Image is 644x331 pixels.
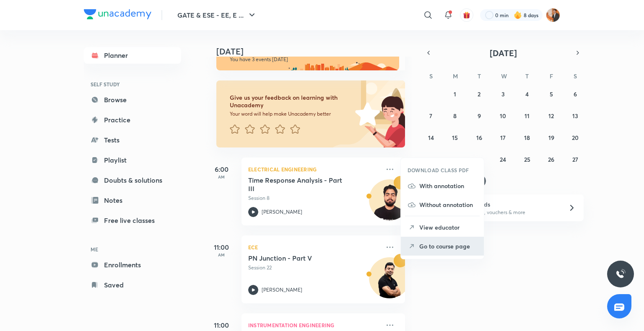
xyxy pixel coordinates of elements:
h6: SELF STUDY [84,77,181,91]
button: September 5, 2025 [545,87,558,101]
button: September 1, 2025 [448,87,462,101]
img: streak [514,11,522,19]
abbr: September 17, 2025 [500,134,506,142]
button: September 3, 2025 [496,87,510,101]
abbr: September 8, 2025 [453,112,457,120]
abbr: September 6, 2025 [574,90,577,98]
abbr: Tuesday [478,72,481,80]
button: September 20, 2025 [569,131,582,144]
img: Avatar [369,184,410,224]
button: September 7, 2025 [424,109,438,122]
abbr: September 1, 2025 [454,90,456,98]
button: September 16, 2025 [473,131,486,144]
button: September 9, 2025 [473,109,486,122]
p: Without annotation [419,200,477,209]
a: Saved [84,277,181,293]
abbr: September 10, 2025 [500,112,506,120]
abbr: September 27, 2025 [572,155,578,163]
h5: 11:00 [205,242,238,252]
button: September 2, 2025 [473,87,486,101]
abbr: September 19, 2025 [548,134,554,142]
p: AM [205,252,238,257]
img: feedback_image [327,80,405,147]
button: GATE & ESE - EE, E ... [172,7,262,23]
button: September 11, 2025 [520,109,534,122]
img: avatar [463,11,470,19]
abbr: Thursday [525,72,529,80]
img: Ayush sagitra [546,8,560,22]
p: View educator [419,223,477,232]
p: With annotation [419,181,477,190]
abbr: September 3, 2025 [501,90,505,98]
p: Instrumentation Engineering [248,320,380,330]
abbr: Monday [453,72,458,80]
a: Company Logo [84,9,151,21]
button: September 14, 2025 [424,131,438,144]
h6: Give us your feedback on learning with Unacademy [230,94,352,109]
img: Avatar [369,262,410,302]
h5: Time Response Analysis - Part III [248,176,353,193]
abbr: September 22, 2025 [452,155,458,163]
h5: PN Junction - Part V [248,254,353,262]
abbr: September 4, 2025 [525,90,529,98]
a: Free live classes [84,212,181,229]
p: Win a laptop, vouchers & more [455,209,558,216]
abbr: September 21, 2025 [428,155,434,163]
p: You have 3 events [DATE] [230,56,392,63]
button: September 15, 2025 [448,131,462,144]
button: September 17, 2025 [496,131,510,144]
button: avatar [460,8,473,22]
p: Electrical Engineering [248,164,380,174]
button: September 13, 2025 [569,109,582,122]
h5: 11:00 [205,320,238,330]
a: Notes [84,192,181,209]
abbr: September 13, 2025 [572,112,578,120]
abbr: September 9, 2025 [478,112,481,120]
h4: [DATE] [216,47,413,57]
h6: DOWNLOAD CLASS PDF [408,166,469,174]
a: Doubts & solutions [84,172,181,189]
img: Company Logo [84,9,151,19]
abbr: September 7, 2025 [429,112,432,120]
abbr: Sunday [429,72,433,80]
a: Browse [84,91,181,108]
a: Enrollments [84,256,181,273]
abbr: September 11, 2025 [525,112,530,120]
p: [PERSON_NAME] [262,208,302,216]
p: Session 22 [248,264,380,272]
abbr: September 12, 2025 [548,112,554,120]
abbr: September 15, 2025 [452,134,458,142]
button: September 18, 2025 [520,131,534,144]
button: September 10, 2025 [496,109,510,122]
p: ECE [248,242,380,252]
abbr: September 14, 2025 [428,134,434,142]
button: September 8, 2025 [448,109,462,122]
a: Playlist [84,152,181,168]
abbr: September 18, 2025 [524,134,530,142]
p: Your word will help make Unacademy better [230,111,352,117]
img: ttu [615,269,626,279]
p: [PERSON_NAME] [262,286,302,294]
button: September 23, 2025 [473,153,486,166]
button: September 6, 2025 [569,87,582,101]
abbr: September 24, 2025 [500,155,506,163]
button: September 27, 2025 [569,153,582,166]
abbr: September 5, 2025 [550,90,553,98]
abbr: September 16, 2025 [476,134,482,142]
abbr: Wednesday [501,72,507,80]
abbr: September 23, 2025 [476,155,482,163]
abbr: September 20, 2025 [572,134,579,142]
abbr: Friday [550,72,553,80]
button: September 19, 2025 [545,131,558,144]
abbr: September 2, 2025 [478,90,480,98]
button: [DATE] [434,47,572,59]
a: Planner [84,47,181,64]
button: September 22, 2025 [448,153,462,166]
button: September 25, 2025 [520,153,534,166]
p: AM [205,174,238,179]
a: Tests [84,132,181,148]
abbr: September 25, 2025 [524,155,530,163]
abbr: Saturday [574,72,577,80]
button: September 4, 2025 [520,87,534,101]
p: Go to course page [419,242,477,251]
